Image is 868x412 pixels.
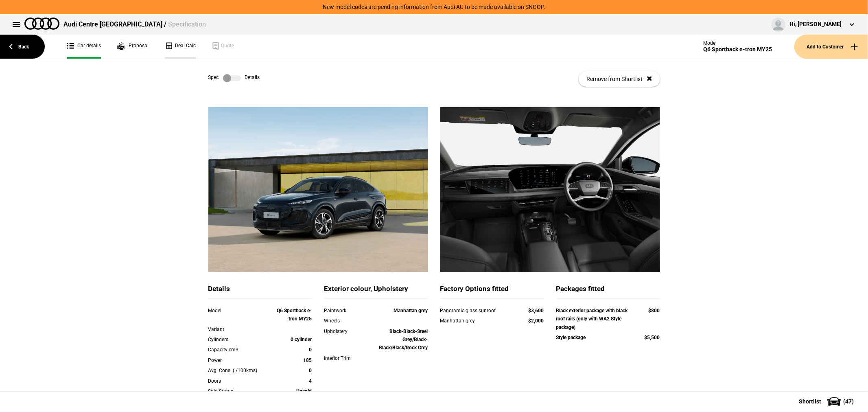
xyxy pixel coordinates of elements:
div: Upholstery [324,327,366,335]
strong: 0 [309,347,312,353]
div: Interior Trim [324,354,366,362]
strong: Black exterior package with black roof rails (only with WA2 Style package) [556,308,628,330]
a: Deal Calc [165,35,196,59]
strong: Black-Black-Steel Grey/Black-Black/Black/Rock Grey [379,329,428,351]
div: Variant [208,325,271,333]
strong: 4 [309,378,312,384]
strong: Manhattan grey [394,308,428,313]
a: Proposal [117,35,149,59]
div: Packages fitted [556,284,660,298]
div: Power [208,356,271,364]
strong: $5,500 [645,335,660,340]
div: Details [208,284,312,298]
span: Shortlist [799,399,821,404]
div: Panoramic glass sunroof [440,307,513,315]
div: Model [703,40,772,46]
div: Model [208,307,271,315]
button: Add to Customer [794,35,868,59]
img: audi.png [24,18,59,30]
strong: 185 [304,357,312,363]
div: Audi Centre [GEOGRAPHIC_DATA] / [63,20,206,29]
div: Doors [208,377,271,385]
button: Shortlist(47) [787,391,868,412]
div: Capacity cm3 [208,346,271,354]
div: Cylinders [208,335,271,344]
strong: $800 [649,308,660,313]
div: Hi, [PERSON_NAME] [789,20,842,28]
strong: Style package [556,335,586,340]
strong: Q6 Sportback e-tron MY25 [277,308,312,322]
strong: Unsold [297,388,312,394]
strong: $2,000 [529,318,544,324]
div: Exterior colour, Upholstery [324,284,428,298]
div: Avg. Cons. (l/100kms) [208,366,271,375]
span: ( 47 ) [843,399,854,404]
div: Spec Details [208,74,260,82]
div: Wheels [324,317,366,325]
strong: 0 cylinder [291,337,312,342]
div: Paintwork [324,307,366,315]
div: Q6 Sportback e-tron MY25 [703,46,772,53]
strong: 0 [309,368,312,373]
div: Manhattan grey [440,317,513,325]
div: Sold Status [208,387,271,395]
a: Car details [67,35,101,59]
button: Remove from Shortlist [579,71,660,87]
span: Specification [168,20,206,28]
div: Factory Options fitted [440,284,544,298]
strong: $3,600 [529,308,544,313]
